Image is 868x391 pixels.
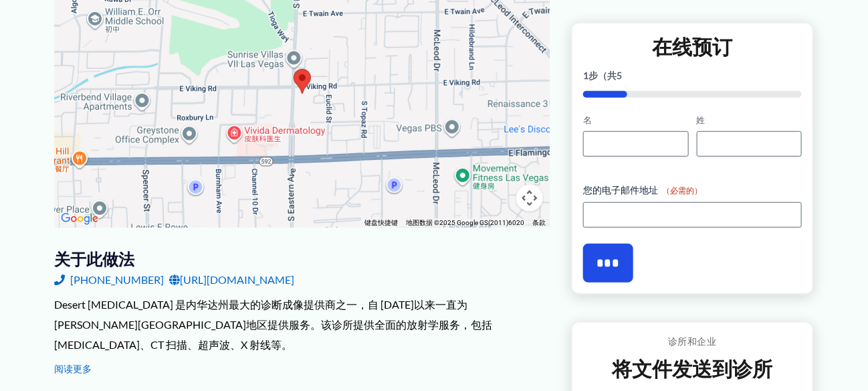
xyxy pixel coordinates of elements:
img: 谷歌 [58,210,102,228]
button: 键盘快捷键 [364,218,398,228]
font: 姓 [697,114,706,125]
font: 您的电子邮件地址 [583,184,658,195]
font: 1 [583,69,588,80]
font: 阅读更多 [54,364,92,375]
a: [PHONE_NUMBER] [54,270,164,290]
font: 关于此做法 [54,248,134,270]
font: 键盘快捷键 [364,219,398,226]
font: 诊所和企业 [668,335,717,347]
button: 地图镜头控件 [516,185,543,212]
font: （共 [598,69,617,80]
a: [URL][DOMAIN_NAME] [169,270,294,290]
button: 阅读更多 [54,362,92,378]
font: 5 [617,69,622,80]
font: （必需的） [662,185,702,195]
font: [PHONE_NUMBER] [70,273,164,286]
font: Desert [MEDICAL_DATA] 是内华达州最大的诊断成像提供商之一，自 [DATE]以来一直为[PERSON_NAME][GEOGRAPHIC_DATA]地区提供服务。该诊所提供全面... [54,298,492,350]
font: 将文件发送到诊所 [613,356,773,380]
font: 步 [588,69,598,80]
font: 名 [583,114,592,125]
font: 地图数据 ©2025 Google GS(2011)6020 [406,219,524,226]
font: 在线预订 [653,32,733,61]
a: 条款（在新标签页中打开） [532,219,546,226]
font: 条款 [532,219,546,226]
font: [URL][DOMAIN_NAME] [180,273,294,286]
a: 在Google地图中打开此区域（会打开一个新闻） [58,210,102,228]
